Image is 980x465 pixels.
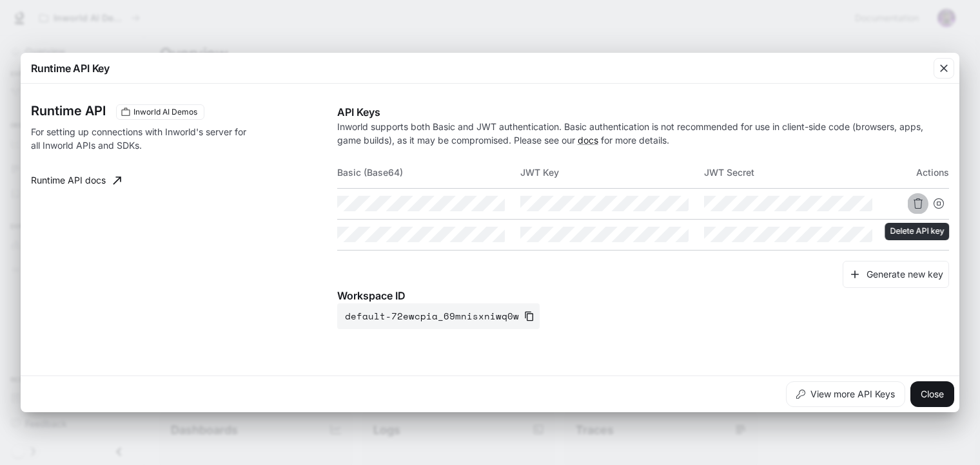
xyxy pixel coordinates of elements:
[31,104,106,117] h3: Runtime API
[520,157,704,188] th: JWT Key
[910,381,954,407] button: Close
[786,381,905,407] button: View more API Keys
[928,193,949,214] button: Suspend API key
[128,106,202,118] span: Inworld AI Demos
[337,104,949,120] p: API Keys
[888,157,949,188] th: Actions
[26,167,126,193] a: Runtime API docs
[908,193,928,214] button: Delete API key
[578,135,598,146] a: docs
[337,288,949,303] p: Workspace ID
[31,61,110,76] p: Runtime API Key
[116,104,204,120] div: These keys will apply to your current workspace only
[337,120,949,147] p: Inworld supports both Basic and JWT authentication. Basic authentication is not recommended for u...
[704,157,888,188] th: JWT Secret
[31,125,253,152] p: For setting up connections with Inworld's server for all Inworld APIs and SDKs.
[337,157,521,188] th: Basic (Base64)
[885,223,949,240] div: Delete API key
[337,303,540,329] button: default-72ewcpia_69mnisxniwq0w
[843,261,949,289] button: Generate new key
